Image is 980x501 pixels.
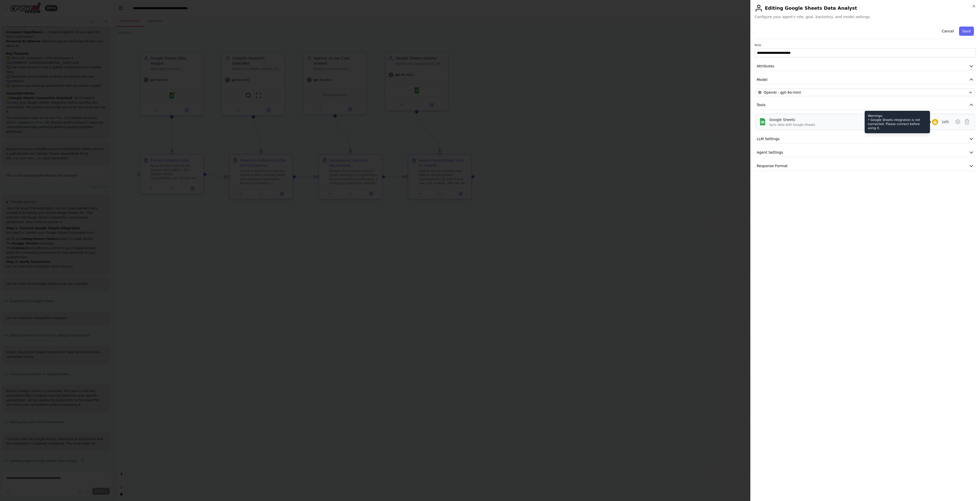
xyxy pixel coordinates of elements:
span: Configure your agent's role, goal, backstory, and model settings. [755,14,976,19]
div: Sync data with Google Sheets [769,123,815,127]
button: Model [755,75,976,84]
button: Tools [755,100,976,110]
span: Agent Settings [757,150,783,155]
span: Attributes [757,64,774,69]
button: Configure tool [953,117,962,126]
button: Cancel [939,27,957,36]
button: Agent Settings [755,148,976,157]
button: Delete tool [962,117,972,126]
span: LLM Settings [757,136,780,141]
span: Tools [757,102,766,107]
span: Response Format [757,163,788,168]
div: Warnings: • Google Sheets integration is not connected. Please connect before using it. [865,111,930,133]
div: Google Sheets [769,117,815,122]
label: Role [755,43,976,47]
button: Response Format [755,161,976,171]
h2: Editing Google Sheets Data Analyst [755,4,976,12]
span: 1 of 3 [940,119,950,125]
img: Google Sheets [759,118,766,125]
span: OpenAI - gpt-4o-mini [764,90,801,95]
button: OpenAI - gpt-4o-mini [756,89,975,96]
button: Attributes [755,62,976,71]
span: Model [757,77,767,82]
button: LLM Settings [755,134,976,144]
button: Save [959,27,974,36]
